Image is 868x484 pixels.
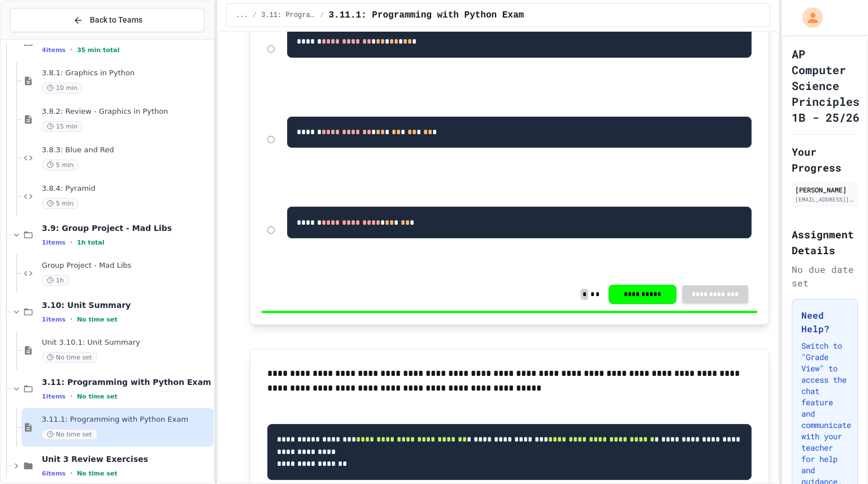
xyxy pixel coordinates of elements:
span: 5 min [42,160,79,170]
span: 3.10: Unit Summary [42,300,211,310]
span: 3.8.3: Blue and Red [42,145,211,155]
span: Unit 3 Review Exercises [42,454,211,464]
h2: Your Progress [792,144,858,175]
div: [EMAIL_ADDRESS][DOMAIN_NAME] [795,195,854,204]
span: • [70,315,72,324]
span: No time set [77,316,118,323]
span: 3.11.1: Programming with Python Exam [42,415,211,425]
span: No time set [42,429,97,440]
span: 15 min [42,121,83,132]
span: • [70,392,72,401]
span: 10 min [42,83,83,93]
div: My Account [791,5,826,31]
span: 1h [42,275,69,286]
h2: Assignment Details [792,226,858,258]
span: 35 min total [77,46,119,54]
span: 3.11: Programming with Python Exam [42,377,211,387]
span: Group Project - Mad Libs [42,261,211,271]
span: No time set [77,393,118,400]
span: / [253,11,257,20]
span: • [70,45,72,54]
span: Unit 3.10.1: Unit Summary [42,338,211,348]
h3: Need Help? [801,309,848,336]
span: No time set [77,470,118,477]
span: 3.9: Group Project - Mad Libs [42,223,211,233]
span: • [70,238,72,247]
span: • [70,469,72,478]
span: 3.8.2: Review - Graphics in Python [42,107,211,117]
span: 1h total [77,239,105,246]
span: Back to Teams [90,14,142,26]
h1: AP Computer Science Principles 1B - 25/26 [792,46,860,125]
span: No time set [42,352,97,363]
span: 4 items [42,46,66,54]
div: [PERSON_NAME] [795,185,854,195]
span: 3.8.4: Pyramid [42,184,211,194]
span: 6 items [42,470,66,477]
span: 3.11.1: Programming with Python Exam [328,8,524,22]
span: 3.8.1: Graphics in Python [42,68,211,78]
span: / [320,11,324,20]
span: 5 min [42,198,79,209]
span: 1 items [42,239,66,246]
span: 1 items [42,393,66,400]
span: ... [236,11,248,20]
span: 3.11: Programming with Python Exam [261,11,315,20]
span: 1 items [42,316,66,323]
div: No due date set [792,263,858,290]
